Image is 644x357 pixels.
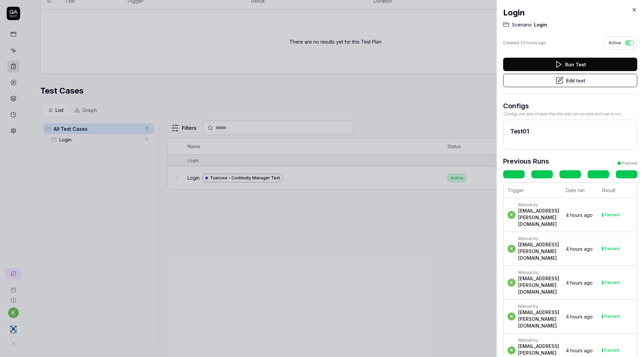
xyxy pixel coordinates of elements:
h3: Previous Runs [503,156,549,166]
div: Manual by [518,270,559,275]
span: k [507,346,516,354]
h2: Login [503,7,637,19]
div: Manual by [518,236,559,241]
div: Manual by [518,338,559,343]
div: Created [503,40,546,46]
time: 23 hours ago [520,40,546,45]
time: 4 hours ago [566,314,593,319]
span: k [507,279,516,287]
div: [EMAIL_ADDRESS][PERSON_NAME][DOMAIN_NAME] [518,275,559,295]
time: 4 hours ago [566,280,593,286]
h3: Configs [503,101,637,111]
div: Passed [604,247,620,251]
th: Date ran [562,183,598,198]
span: k [507,211,516,219]
div: Passed [604,213,620,217]
h2: Test01 [510,127,630,136]
span: Active [608,40,621,46]
div: Manual by [518,202,559,207]
div: [EMAIL_ADDRESS][PERSON_NAME][DOMAIN_NAME] [518,309,559,329]
button: Run Test [503,58,637,71]
div: Manual by [518,304,559,309]
div: Configs are sets of data that the test can access and use to run [503,111,637,117]
div: Passed [604,348,620,352]
span: Scenario: [512,21,533,28]
div: Passed [604,314,620,318]
button: Edit test [503,74,637,87]
th: Trigger [503,183,562,198]
span: k [507,312,516,320]
div: [EMAIL_ADDRESS][PERSON_NAME][DOMAIN_NAME] [518,241,559,261]
div: Passed [604,281,620,285]
span: Login [533,21,547,28]
div: [EMAIL_ADDRESS][PERSON_NAME][DOMAIN_NAME] [518,207,559,228]
time: 4 hours ago [566,212,593,218]
th: Result [598,183,637,198]
span: k [507,245,516,253]
time: 4 hours ago [566,246,593,252]
time: 4 hours ago [566,348,593,353]
div: Passed [622,160,637,166]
